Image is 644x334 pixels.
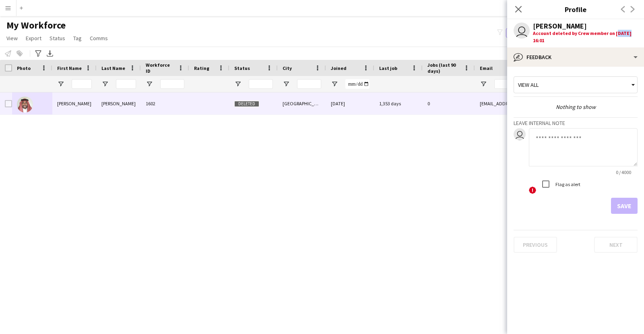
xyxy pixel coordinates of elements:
[26,35,41,42] span: Export
[533,30,638,44] div: Account deleted by Crew member on [DATE] 16:01
[249,79,273,89] input: Status Filter Input
[97,92,141,115] div: [PERSON_NAME]
[533,23,587,30] div: [PERSON_NAME]
[17,96,33,113] img: Abdulaziz Abdullah
[374,92,423,115] div: 1,353 days
[194,65,209,71] span: Rating
[5,100,12,107] input: Row Selection is disabled for this row (unchecked)
[554,181,580,187] label: Flag as alert
[70,33,85,43] a: Tag
[33,49,43,58] app-action-btn: Advanced filters
[297,79,321,89] input: City Filter Input
[6,19,66,31] span: My Workforce
[423,92,475,115] div: 0
[101,65,125,71] span: Last Name
[480,65,493,71] span: Email
[326,92,374,115] div: [DATE]
[17,65,31,71] span: Photo
[234,65,250,71] span: Status
[57,80,64,88] button: Open Filter Menu
[5,64,12,72] input: Column with Header Selection
[283,65,292,71] span: City
[514,119,638,127] h3: Leave internal note
[116,79,136,89] input: Last Name Filter Input
[141,92,189,115] div: 1602
[518,81,539,88] span: View all
[379,65,397,71] span: Last job
[331,80,338,88] button: Open Filter Menu
[45,49,55,58] app-action-btn: Export XLSX
[609,169,638,175] span: 0 / 4000
[345,79,369,89] input: Joined Filter Input
[73,35,82,42] span: Tag
[101,80,109,88] button: Open Filter Menu
[160,79,184,89] input: Workforce ID Filter Input
[87,33,111,43] a: Comms
[72,79,92,89] input: First Name Filter Input
[278,92,326,115] div: [GEOGRAPHIC_DATA]
[506,28,546,38] button: Everyone5,683
[427,62,460,74] span: Jobs (last 90 days)
[494,79,631,89] input: Email Filter Input
[146,62,175,74] span: Workforce ID
[234,80,242,88] button: Open Filter Menu
[529,186,536,194] span: !
[331,65,347,71] span: Joined
[480,80,487,88] button: Open Filter Menu
[23,33,45,43] a: Export
[146,80,153,88] button: Open Filter Menu
[3,33,21,43] a: View
[57,65,82,71] span: First Name
[46,33,68,43] a: Status
[90,35,108,42] span: Comms
[234,101,259,107] span: Deleted
[507,47,644,67] div: Feedback
[50,35,65,42] span: Status
[507,4,644,14] h3: Profile
[52,92,97,115] div: [PERSON_NAME]
[283,80,290,88] button: Open Filter Menu
[475,92,636,115] div: [EMAIL_ADDRESS][DOMAIN_NAME]
[6,35,18,42] span: View
[514,103,638,111] div: Nothing to show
